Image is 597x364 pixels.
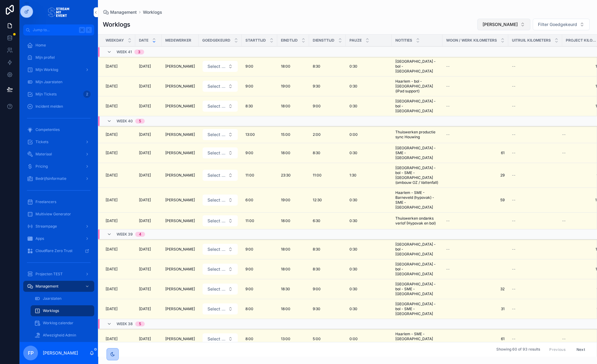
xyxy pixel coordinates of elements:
span: [PERSON_NAME] [165,267,195,272]
span: [DATE] [106,84,118,89]
button: Select Button [203,129,238,140]
span: Haarlem - SME - [GEOGRAPHIC_DATA] (VLK) [395,332,439,346]
span: 9:00 [245,84,253,89]
span: [DATE] [139,150,151,155]
button: Select Button [203,195,238,206]
span: -- [512,104,516,109]
span: -- [512,267,516,272]
a: Worklog calendar [31,318,94,329]
span: 61 [446,336,505,341]
a: Projecten TEST [23,269,94,280]
span: Mijn profiel [35,55,55,60]
span: Jaarstaten [43,296,62,301]
a: Afwezigheid Admin [31,330,94,341]
span: Select a Goedgekeurd [207,266,226,272]
span: 18:30 [281,287,290,292]
a: Cloudflare Zero Trust [23,245,94,256]
span: [DATE] [106,336,118,341]
span: -- [562,336,566,341]
span: 0:30 [349,267,357,272]
span: Showing 60 of 93 results [496,347,540,352]
span: -- [446,132,450,137]
span: 0:00 [349,336,358,341]
span: 18:00 [281,267,290,272]
span: 8:30 [313,150,320,155]
div: 4 [139,232,141,237]
span: [DATE] [139,132,151,137]
span: 12:30 [313,198,322,202]
span: Week 40 [117,119,133,124]
span: [DATE] [106,267,118,272]
span: [PERSON_NAME] [483,21,518,28]
span: 2:00 [313,132,321,137]
span: 0:30 [349,104,357,109]
span: Pauze [349,38,362,43]
span: Home [35,43,46,48]
span: Select a Goedgekeurd [207,336,226,342]
span: 18:00 [281,64,290,69]
span: [GEOGRAPHIC_DATA] - bol - [GEOGRAPHIC_DATA] [395,99,439,113]
div: 5 [139,321,141,326]
span: [DATE] [106,104,118,109]
span: Select a Goedgekeurd [207,150,226,156]
span: 8:00 [245,336,253,341]
a: Home [23,40,94,51]
span: 0:30 [349,64,357,69]
span: [PERSON_NAME] [165,247,195,252]
span: Cloudflare Zero Trust [35,248,73,253]
span: 13:00 [245,132,255,137]
span: Week 38 [117,321,133,326]
span: Filter Goedgekeurd [538,21,577,28]
span: Mijn Jaarstaten [35,80,62,84]
span: Afwezigheid Admin [43,333,76,338]
span: 18:00 [281,306,290,311]
a: Mijn Jaarstaten [23,76,94,87]
span: [PERSON_NAME] [165,306,195,311]
span: [DATE] [106,218,118,223]
span: 9:00 [245,267,253,272]
span: [PERSON_NAME] [165,64,195,69]
span: Incident melden [35,104,63,109]
a: Incident melden [23,101,94,112]
span: Bedrijfsinformatie [35,176,66,181]
button: Select Button [203,170,238,181]
div: 2 [83,91,91,98]
span: Jump to... [33,28,76,32]
span: 18:00 [281,104,290,109]
span: -- [512,173,516,178]
span: Starttijd [245,38,266,43]
span: -- [512,218,516,223]
a: Multiview Generator [23,209,94,220]
span: Select a Goedgekeurd [207,197,226,203]
span: Mijn Worklog [35,67,58,72]
a: Mijn Worklog [23,64,94,75]
span: Tickets [35,139,48,144]
button: Select Button [203,303,238,314]
span: 0:00 [349,132,358,137]
span: -- [446,247,450,252]
span: Haarlem - SME - Barneveld (hypovak) - SME - [GEOGRAPHIC_DATA] [395,190,439,210]
span: Select a Goedgekeurd [207,172,226,178]
span: 18:00 [281,247,290,252]
span: [DATE] [106,247,118,252]
span: [DATE] [139,84,151,89]
span: 18:00 [281,150,290,155]
span: 9:00 [313,287,321,292]
span: 11:00 [313,173,322,178]
span: Freelancers [35,199,56,204]
span: 18:00 [281,218,290,223]
span: Materiaal [35,152,52,157]
span: -- [562,218,566,223]
button: Select Button [203,147,238,158]
button: Select Button [203,284,238,295]
span: 8:30 [313,267,320,272]
span: [DATE] [106,306,118,311]
a: Mijn Tickets2 [23,89,94,100]
span: [DATE] [106,173,118,178]
span: Eindtijd [281,38,298,43]
span: [DATE] [139,247,151,252]
span: [GEOGRAPHIC_DATA] - bol - [GEOGRAPHIC_DATA] [395,262,439,277]
span: 15:00 [281,132,290,137]
span: [PERSON_NAME] [165,150,195,155]
button: Select Button [203,101,238,112]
